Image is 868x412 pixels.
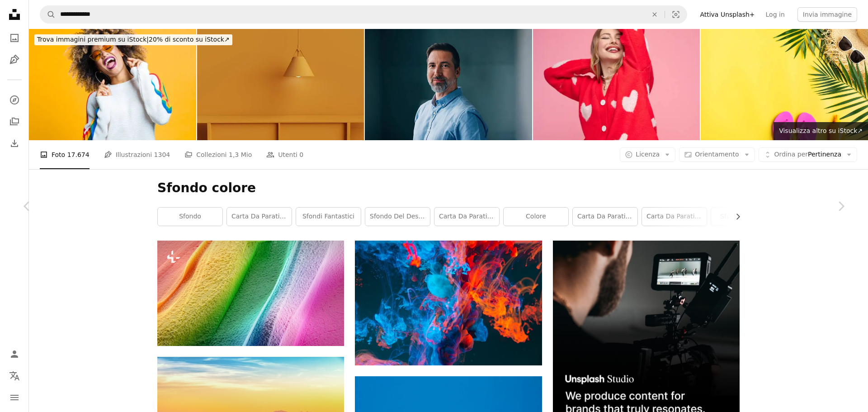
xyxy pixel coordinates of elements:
span: Visualizza altro su iStock ↗ [779,127,863,134]
a: Illustrazioni 1304 [104,140,170,169]
span: 1,3 Mio [229,150,252,160]
img: Valentines portrait of beautiful young woman [533,29,700,140]
button: Orientamento [679,147,755,162]
a: Sfondi fantastici [296,208,361,226]
a: Trova immagini premium su iStock|20% di sconto su iStock↗ [29,29,238,51]
button: Licenza [620,147,675,162]
a: fumo blu e arancione [355,299,542,307]
a: sfondo del desktop [365,208,430,226]
a: Attiva Unsplash+ [694,7,760,22]
button: scorri la lista a destra [730,208,740,226]
img: Pianificazione del viaggio di vacanza tema semplice di occhiali da sole cappello di paglia infrad... [701,29,868,140]
a: Collezioni [5,113,24,131]
button: Lingua [5,367,24,385]
a: Illustrazioni [5,51,24,69]
span: Licenza [636,151,660,158]
a: carta da parati per auto [573,208,637,226]
a: carta da parati design [642,208,707,226]
a: Accedi / Registrati [5,345,24,363]
button: Invia immagine [797,7,857,22]
span: Trova immagini premium su iStock | [37,36,149,43]
span: 1304 [154,150,170,160]
img: Tavolo contemporaneo 3D Monochrome Mustard Yellow con spazio vuoto per l'esposizione del prodotto. [197,29,364,140]
img: Un primo piano di un asciugamano color arcobaleno [157,241,344,346]
a: carta da parati aziendale [227,208,292,226]
a: Foto [5,29,24,47]
a: Esplora [5,91,24,109]
a: Cronologia download [5,134,24,152]
a: Visualizza altro su iStock↗ [774,122,868,140]
a: colore [504,208,568,226]
div: 20% di sconto su iStock ↗ [34,34,232,45]
a: Log in [760,7,790,22]
button: Ordina perPertinenza [759,147,857,162]
img: fumo blu e arancione [355,241,542,365]
button: Elimina [645,6,665,23]
span: 0 [299,150,303,160]
button: Menu [5,388,24,407]
img: Uomo maturo fiducioso sorridente in abbigliamento professionale con uno sfondo calmo [365,29,532,140]
h1: Sfondo colore [157,180,740,196]
a: carta da parati artistica [434,208,499,226]
a: Sfondi Android [711,208,776,226]
span: Orientamento [695,151,739,158]
img: Donna elegante che si gode in studio [29,29,196,140]
form: Trova visual in tutto il sito [40,5,687,24]
a: Avanti [814,163,868,250]
a: Utenti 0 [266,140,303,169]
button: Ricerca visiva [665,6,687,23]
span: Pertinenza [774,150,841,159]
a: sfondo [158,208,222,226]
a: Collezioni 1,3 Mio [184,140,252,169]
span: Ordina per [774,151,808,158]
button: Cerca su Unsplash [40,6,56,23]
a: Un primo piano di un asciugamano color arcobaleno [157,289,344,297]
